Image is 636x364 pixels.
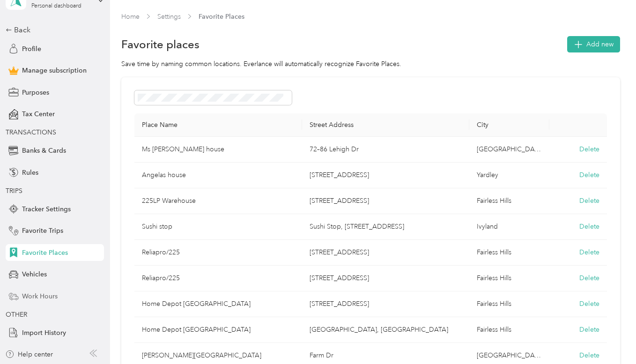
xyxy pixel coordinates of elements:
td: Fairless Hills [469,291,549,317]
td: 225 Lincoln Hwy [302,291,469,317]
span: Manage subscription [22,66,87,75]
a: Home [121,13,140,21]
span: Add new [586,39,614,49]
td: Ms Reims house [134,137,302,163]
button: Add new [567,36,620,52]
td: Fairless Hills [469,317,549,343]
td: 225 Lincoln Hwy [302,188,469,214]
span: Favorite Trips [22,226,63,236]
span: Vehicles [22,269,47,279]
td: Sushi Stop, 882 Jacksonville Rd, Unit 201, Ivyland, PA 18974, United States [302,214,469,240]
td: Fairless Hills [469,266,549,291]
button: Delete [579,273,599,283]
td: 205 Wildflower Cir [302,163,469,188]
td: 225 Lincoln Hwy [302,266,469,291]
td: Home Depot Oxford Valley [134,291,302,317]
span: Profile [22,44,41,54]
span: Favorite Places [22,248,68,258]
td: Fairless Hills [469,240,549,266]
button: Delete [579,299,599,309]
h1: Favorite places [121,39,200,49]
button: Delete [579,325,599,334]
span: Import History [22,328,66,338]
td: 225 Lincoln Hwy [302,240,469,266]
button: Delete [579,247,599,257]
a: Settings [157,13,181,21]
span: TRIPS [6,187,22,195]
span: Rules [22,168,38,178]
td: Sushi stop [134,214,302,240]
span: Tracker Settings [22,204,71,214]
th: Place Name [134,113,302,137]
th: City [469,113,549,137]
td: Reliapro/225 [134,266,302,291]
td: Ivyland [469,214,549,240]
iframe: Everlance-gr Chat Button Frame [584,312,636,364]
div: Personal dashboard [31,3,81,9]
td: 225LP Warehouse [134,188,302,214]
td: Home Depot Oxford Valley [134,317,302,343]
td: 72–86 Lehigh Dr [302,137,469,163]
button: Help center [5,349,53,359]
span: Tax Center [22,109,55,119]
div: Back [6,24,99,36]
span: OTHER [6,311,27,319]
td: Reliapro/225 [134,240,302,266]
td: Fairless Hills, PA [302,317,469,343]
span: Banks & Cards [22,146,66,156]
td: Angelas house [134,163,302,188]
td: Fairless Hills [469,188,549,214]
span: Work Hours [22,291,58,301]
div: Save time by naming common locations. Everlance will automatically recognize Favorite Places. [121,59,620,69]
span: Favorite Places [199,12,244,22]
button: Delete [579,144,599,154]
button: Delete [579,222,599,231]
td: Richboro [469,137,549,163]
td: Yardley [469,163,549,188]
th: Street Address [302,113,469,137]
button: Delete [579,170,599,180]
button: Delete [579,350,599,360]
span: TRANSACTIONS [6,128,56,136]
span: Purposes [22,88,49,97]
button: Delete [579,196,599,206]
